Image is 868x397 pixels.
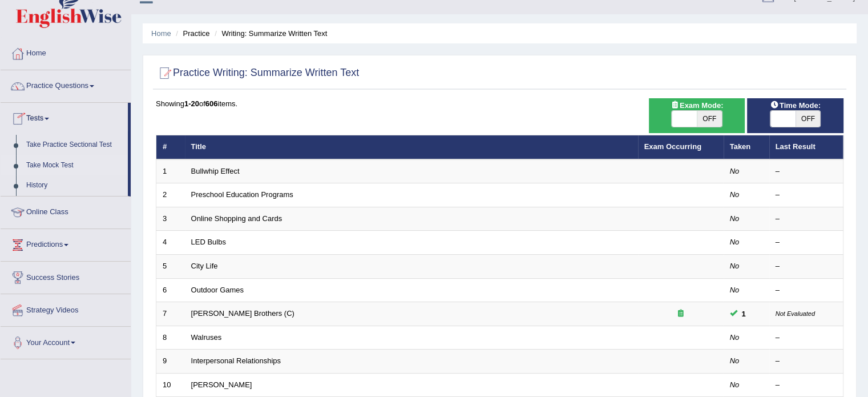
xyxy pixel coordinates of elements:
small: Not Evaluated [776,310,815,317]
li: Writing: Summarize Written Text [212,28,327,39]
a: Interpersonal Relationships [191,356,281,365]
a: [PERSON_NAME] [191,380,252,389]
a: Home [151,29,171,38]
th: Title [185,135,638,159]
a: Online Class [1,197,131,225]
div: – [776,214,837,224]
em: No [730,262,740,270]
td: 3 [156,207,185,231]
td: 10 [156,373,185,397]
td: 1 [156,159,185,183]
em: No [730,380,740,389]
a: Strategy Videos [1,294,131,323]
a: [PERSON_NAME] Brothers (C) [191,309,294,318]
td: 9 [156,350,185,374]
div: Showing of items. [156,98,843,109]
span: OFF [796,111,821,127]
em: No [730,190,740,199]
em: No [730,356,740,365]
div: – [776,261,837,272]
td: 2 [156,183,185,207]
td: 5 [156,255,185,279]
a: LED Bulbs [191,238,226,246]
div: Exam occurring question [644,308,717,319]
span: Exam Mode: [666,99,728,111]
b: 606 [205,99,218,108]
em: No [730,167,740,175]
td: 4 [156,231,185,255]
a: Tests [1,103,128,131]
a: Success Stories [1,262,131,290]
span: You can still take this question [737,308,750,320]
th: Taken [724,135,769,159]
div: Show exams occurring in exams [649,98,745,133]
a: Home [1,38,131,66]
div: – [776,190,837,200]
a: Preschool Education Programs [191,190,293,199]
div: – [776,380,837,391]
th: Last Result [769,135,843,159]
a: Bullwhip Effect [191,167,240,175]
div: – [776,332,837,343]
em: No [730,214,740,223]
a: Predictions [1,229,131,258]
em: No [730,238,740,246]
em: No [730,333,740,342]
td: 6 [156,278,185,302]
a: Exam Occurring [644,142,701,151]
span: OFF [697,111,722,127]
li: Practice [173,28,209,39]
a: Your Account [1,327,131,355]
em: No [730,286,740,294]
a: Take Practice Sectional Test [21,135,128,155]
div: – [776,166,837,177]
b: 1-20 [184,99,199,108]
div: – [776,356,837,367]
a: City Life [191,262,218,270]
th: # [156,135,185,159]
div: – [776,237,837,248]
h2: Practice Writing: Summarize Written Text [156,65,359,82]
a: History [21,175,128,196]
a: Outdoor Games [191,286,244,294]
a: Online Shopping and Cards [191,214,282,223]
td: 7 [156,302,185,326]
a: Walruses [191,333,222,342]
a: Practice Questions [1,70,131,99]
span: Time Mode: [766,99,825,111]
td: 8 [156,326,185,350]
a: Take Mock Test [21,155,128,176]
div: – [776,285,837,296]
